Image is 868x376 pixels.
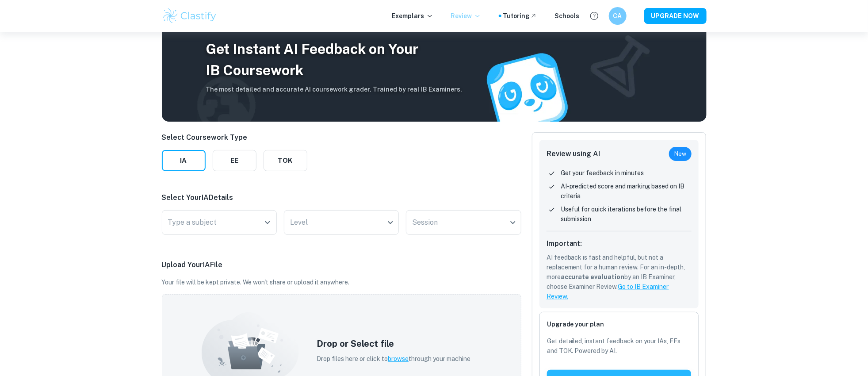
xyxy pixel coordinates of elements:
[669,150,692,158] span: New
[451,11,481,21] p: Review
[555,11,580,21] a: Schools
[561,181,692,201] p: AI-predicted score and marking based on IB criteria
[644,8,707,24] button: UPGRADE NOW
[162,277,521,287] p: Your file will be kept private. We won't share or upload it anywhere.
[264,150,307,171] button: TOK
[547,319,692,329] h6: Upgrade your plan
[162,19,707,122] img: AI Review Cover
[561,273,625,280] b: accurate evaluation
[261,216,274,229] button: Open
[206,84,463,94] h6: The most detailed and accurate AI coursework grader. Trained by real IB Examiners.
[503,11,537,21] a: Tutoring
[547,149,600,159] h6: Review using AI
[213,150,256,171] button: EE
[547,253,692,301] p: AI feedback is fast and helpful, but not a replacement for a human review. For an in-depth, more ...
[162,260,521,270] p: Upload Your IA File
[317,354,470,364] p: Drop files here or click to through your machine
[547,238,692,249] h6: Important:
[317,337,470,350] h5: Drop or Select file
[392,11,433,21] p: Exemplars
[206,38,463,81] h3: Get Instant AI Feedback on Your IB Coursework
[162,132,307,143] p: Select Coursework Type
[162,7,218,25] img: Clastify logo
[609,7,627,25] button: CA
[612,11,623,21] h6: CA
[561,168,644,178] p: Get your feedback in minutes
[561,204,692,224] p: Useful for quick iterations before the final submission
[388,355,409,362] span: browse
[162,150,206,171] button: IA
[162,192,521,203] p: Select Your IA Details
[547,336,692,356] p: Get detailed, instant feedback on your IAs, EEs and TOK. Powered by AI.
[587,8,602,23] button: Help and Feedback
